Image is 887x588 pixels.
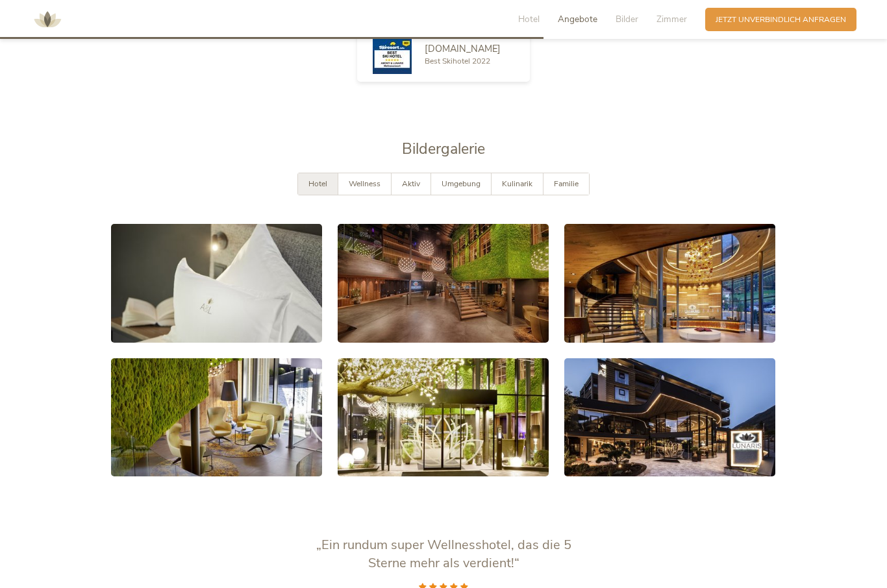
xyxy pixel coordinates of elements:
[502,178,532,189] span: Kulinarik
[316,536,571,572] span: „Ein rundum super Wellnesshotel, das die 5 Sterne mehr als verdient!“
[28,16,67,23] a: AMONTI & LUNARIS Wellnessresort
[442,178,481,189] span: Umgebung
[616,13,638,25] span: Bilder
[373,35,412,74] img: Skiresort.de
[308,178,327,189] span: Hotel
[558,13,597,25] span: Angebote
[656,13,687,25] span: Zimmer
[425,56,490,66] span: Best Skihotel 2022
[716,14,846,25] span: Jetzt unverbindlich anfragen
[518,13,540,25] span: Hotel
[402,139,485,159] span: Bildergalerie
[402,178,420,189] span: Aktiv
[425,42,501,55] span: [DOMAIN_NAME]
[349,178,381,189] span: Wellness
[554,178,579,189] span: Familie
